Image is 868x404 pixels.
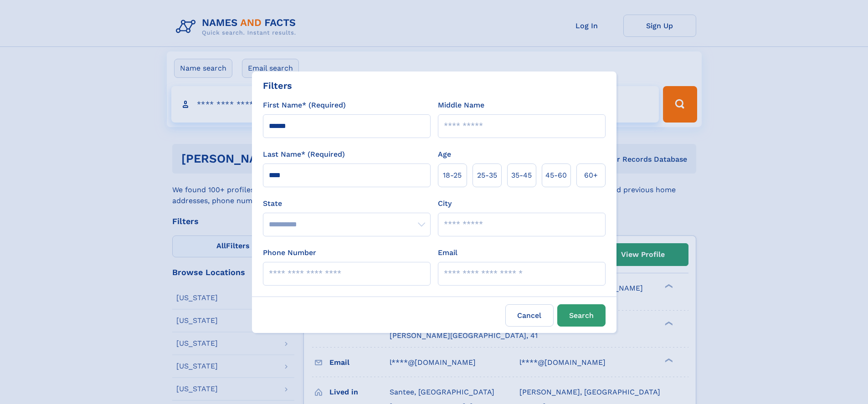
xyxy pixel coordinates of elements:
span: 18‑25 [443,170,462,181]
div: Filters [263,79,292,92]
label: Age [438,149,451,160]
label: Last Name* (Required) [263,149,345,160]
span: 25‑35 [477,170,497,181]
label: Phone Number [263,247,316,258]
label: Cancel [505,304,554,327]
span: 45‑60 [545,170,567,181]
label: Middle Name [438,100,484,111]
label: State [263,198,431,209]
span: 60+ [584,170,598,181]
button: Search [557,304,606,327]
label: Email [438,247,457,258]
span: 35‑45 [511,170,532,181]
label: First Name* (Required) [263,100,346,111]
label: City [438,198,452,209]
